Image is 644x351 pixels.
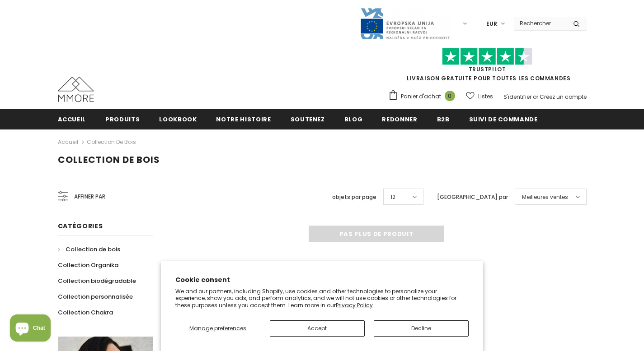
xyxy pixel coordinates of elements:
[58,305,113,320] a: Collection Chakra
[175,320,260,337] button: Manage preferences
[58,292,133,301] span: Collection personnalisée
[533,93,538,101] span: or
[486,19,497,28] span: EUR
[58,289,133,305] a: Collection personnalisée
[478,92,493,101] span: Listes
[74,192,105,202] span: Affiner par
[469,65,506,73] a: TrustPilot
[58,241,120,257] a: Collection de bois
[503,93,531,101] a: S'identifier
[58,222,103,231] span: Catégories
[58,261,118,269] span: Collection Organika
[58,273,136,289] a: Collection biodégradable
[522,193,568,202] span: Meilleures ventes
[360,19,450,27] a: Javni Razpis
[466,88,493,104] a: Listes
[437,109,450,129] a: B2B
[388,52,587,82] span: LIVRAISON GRATUITE POUR TOUTES LES COMMANDES
[514,17,566,30] input: Search Site
[58,77,94,102] img: Cas MMORE
[216,109,271,129] a: Notre histoire
[390,193,395,202] span: 12
[344,115,363,124] span: Blog
[291,109,325,129] a: soutenez
[437,193,508,202] label: [GEOGRAPHIC_DATA] par
[7,314,53,344] inbox-online-store-chat: Shopify online store chat
[344,109,363,129] a: Blog
[58,308,113,317] span: Collection Chakra
[66,245,120,254] span: Collection de bois
[336,301,373,309] a: Privacy Policy
[216,115,271,124] span: Notre histoire
[540,93,587,101] a: Créez un compte
[382,115,417,124] span: Redonner
[469,115,538,124] span: Suivi de commande
[332,193,376,202] label: objets par page
[105,109,140,129] a: Produits
[437,115,450,124] span: B2B
[58,153,160,166] span: Collection de bois
[58,257,118,273] a: Collection Organika
[291,115,325,124] span: soutenez
[175,288,469,309] p: We and our partners, including Shopify, use cookies and other technologies to personalize your ex...
[105,115,140,124] span: Produits
[58,137,78,148] a: Accueil
[401,92,441,101] span: Panier d'achat
[270,320,365,337] button: Accept
[87,138,136,146] a: Collection de bois
[445,91,455,101] span: 0
[469,109,538,129] a: Suivi de commande
[58,109,86,129] a: Accueil
[159,109,197,129] a: Lookbook
[175,275,469,285] h2: Cookie consent
[442,48,532,65] img: Faites confiance aux étoiles pilotes
[58,277,136,285] span: Collection biodégradable
[360,7,450,40] img: Javni Razpis
[374,320,469,337] button: Decline
[382,109,417,129] a: Redonner
[388,90,460,103] a: Panier d'achat 0
[189,324,246,332] span: Manage preferences
[159,115,197,124] span: Lookbook
[58,115,86,124] span: Accueil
